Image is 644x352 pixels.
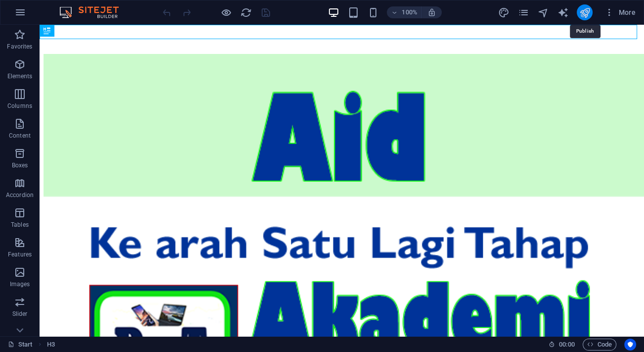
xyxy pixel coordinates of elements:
i: Pages (Ctrl+Alt+S) [517,7,529,18]
p: Accordion [6,191,34,199]
button: 100% [387,6,422,18]
span: More [604,7,636,17]
span: : [566,341,567,348]
p: Boxes [12,161,28,169]
i: AI Writer [557,7,568,18]
img: Editor Logo [57,6,131,18]
p: Elements [7,72,33,80]
button: Usercentrics [624,339,636,351]
button: text_generator [557,6,569,18]
button: publish [577,4,593,20]
p: Columns [7,102,32,110]
p: Images [10,280,30,288]
span: 00 00 [559,339,574,351]
button: pages [517,6,529,18]
h6: Session time [549,339,575,351]
p: Tables [11,221,29,229]
span: Click to select. Double-click to edit [47,339,55,351]
button: Click here to leave preview mode and continue editing [220,6,232,18]
nav: breadcrumb [47,339,55,351]
h6: 100% [402,6,417,18]
i: Reload page [240,7,252,18]
button: Code [583,339,616,351]
span: Code [587,339,612,351]
p: Favorites [7,43,32,50]
p: Content [9,132,31,140]
button: navigator [537,6,549,18]
i: Design (Ctrl+Alt+Y) [498,7,509,18]
p: Features [8,251,32,258]
p: Slider [12,310,28,318]
a: Click to cancel selection. Double-click to open Pages [8,339,33,351]
i: On resize automatically adjust zoom level to fit chosen device. [427,8,436,17]
button: reload [240,6,252,18]
i: Navigator [537,7,549,18]
button: More [600,4,640,20]
button: design [498,6,509,18]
